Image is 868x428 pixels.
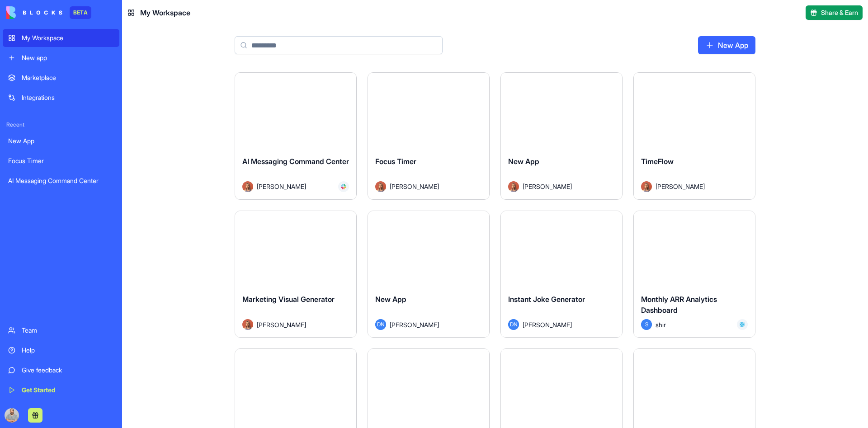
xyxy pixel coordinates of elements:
div: Marketplace [22,73,114,82]
span: DN [375,319,386,330]
span: DN [508,319,519,330]
span: [PERSON_NAME] [523,320,572,329]
span: My Workspace [140,7,190,18]
div: New app [22,53,114,62]
div: New App [8,136,114,146]
div: AI Messaging Command Center [8,176,114,185]
a: Get Started [3,381,119,399]
a: AI Messaging Command CenterAvatar[PERSON_NAME] [235,72,357,200]
a: Focus Timer [3,152,119,170]
a: New app [3,49,119,67]
span: shir [656,320,666,329]
a: TimeFlowAvatar[PERSON_NAME] [633,72,755,200]
span: [PERSON_NAME] [257,320,306,329]
a: BETA [6,6,91,19]
a: Team [3,321,119,339]
div: Give feedback [22,366,114,375]
img: Avatar [375,181,386,192]
div: BETA [70,6,91,19]
a: Integrations [3,89,119,107]
div: My Workspace [22,33,114,42]
img: Avatar [641,181,652,192]
a: New AppDN[PERSON_NAME] [368,211,490,338]
div: Team [22,326,114,335]
div: Get Started [22,386,114,395]
a: New App [698,36,755,54]
span: TimeFlow [641,157,674,166]
span: Recent [3,121,119,128]
span: S [641,319,652,330]
a: My Workspace [3,29,119,47]
span: [PERSON_NAME] [390,182,439,191]
span: [PERSON_NAME] [390,320,439,329]
a: AI Messaging Command Center [3,172,119,190]
span: AI Messaging Command Center [242,157,349,166]
div: Help [22,346,114,355]
img: Slack_i955cf.svg [341,184,346,189]
span: Marketing Visual Generator [242,295,335,304]
span: Instant Joke Generator [508,295,585,304]
span: [PERSON_NAME] [257,182,306,191]
span: Monthly ARR Analytics Dashboard [641,295,717,315]
div: Focus Timer [8,156,114,165]
a: Monthly ARR Analytics DashboardSshir [633,211,755,338]
a: Instant Joke GeneratorDN[PERSON_NAME] [500,211,623,338]
img: logo [6,6,62,19]
span: New App [375,295,406,304]
button: Share & Earn [806,5,863,20]
a: Marketing Visual GeneratorAvatar[PERSON_NAME] [235,211,357,338]
span: Share & Earn [821,8,858,17]
img: Avatar [242,181,253,192]
a: Focus TimerAvatar[PERSON_NAME] [368,72,490,200]
a: Help [3,341,119,359]
img: snowflake-bug-color-rgb_2x_aezrrj.png [740,322,745,327]
span: [PERSON_NAME] [523,182,572,191]
div: Integrations [22,93,114,102]
span: New App [508,157,539,166]
img: Avatar [508,181,519,192]
a: New App [3,132,119,150]
img: Avatar [242,319,253,330]
span: [PERSON_NAME] [656,182,705,191]
img: ACg8ocINnUFOES7OJTbiXTGVx5LDDHjA4HP-TH47xk9VcrTT7fmeQxI=s96-c [5,408,19,423]
a: Marketplace [3,69,119,87]
a: New AppAvatar[PERSON_NAME] [500,72,623,200]
a: Give feedback [3,361,119,379]
span: Focus Timer [375,157,416,166]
